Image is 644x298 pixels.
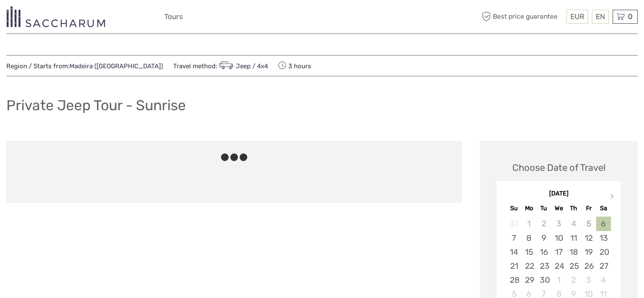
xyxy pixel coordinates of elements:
[566,259,581,273] div: Choose Thursday, September 25th, 2025
[536,217,551,231] div: Not available Tuesday, September 2nd, 2025
[497,189,621,198] div: [DATE]
[551,273,566,287] div: Choose Wednesday, October 1st, 2025
[596,203,611,214] div: Sa
[522,259,536,273] div: Choose Monday, September 22nd, 2025
[581,217,596,231] div: Not available Friday, September 5th, 2025
[6,6,105,27] img: 3281-7c2c6769-d4eb-44b0-bed6-48b5ed3f104e_logo_small.png
[581,203,596,214] div: Fr
[566,203,581,214] div: Th
[506,203,521,214] div: Su
[551,231,566,245] div: Choose Wednesday, September 10th, 2025
[278,60,311,72] span: 3 hours
[506,273,521,287] div: Choose Sunday, September 28th, 2025
[581,259,596,273] div: Choose Friday, September 26th, 2025
[536,231,551,245] div: Choose Tuesday, September 9th, 2025
[536,259,551,273] div: Choose Tuesday, September 23rd, 2025
[6,62,163,71] span: Region / Starts from:
[512,161,605,174] div: Choose Date of Travel
[536,245,551,259] div: Choose Tuesday, September 16th, 2025
[581,273,596,287] div: Choose Friday, October 3rd, 2025
[506,245,521,259] div: Choose Sunday, September 14th, 2025
[536,273,551,287] div: Choose Tuesday, September 30th, 2025
[522,273,536,287] div: Choose Monday, September 29th, 2025
[551,245,566,259] div: Choose Wednesday, September 17th, 2025
[522,203,536,214] div: Mo
[217,62,268,70] a: Jeep / 4x4
[506,217,521,231] div: Not available Sunday, August 31st, 2025
[551,217,566,231] div: Not available Wednesday, September 3rd, 2025
[6,97,186,114] h1: Private Jeep Tour - Sunrise
[506,259,521,273] div: Choose Sunday, September 21st, 2025
[522,231,536,245] div: Choose Monday, September 8th, 2025
[173,60,268,72] span: Travel method:
[566,217,581,231] div: Not available Thursday, September 4th, 2025
[506,231,521,245] div: Choose Sunday, September 7th, 2025
[69,62,163,70] a: Madeira ([GEOGRAPHIC_DATA])
[522,245,536,259] div: Choose Monday, September 15th, 2025
[551,203,566,214] div: We
[164,11,183,23] a: Tours
[606,192,620,205] button: Next Month
[627,12,634,21] span: 0
[596,259,611,273] div: Choose Saturday, September 27th, 2025
[596,245,611,259] div: Choose Saturday, September 20th, 2025
[566,231,581,245] div: Choose Thursday, September 11th, 2025
[551,259,566,273] div: Choose Wednesday, September 24th, 2025
[566,245,581,259] div: Choose Thursday, September 18th, 2025
[480,10,564,24] span: Best price guarantee
[522,217,536,231] div: Not available Monday, September 1st, 2025
[592,10,609,24] div: EN
[596,273,611,287] div: Choose Saturday, October 4th, 2025
[536,203,551,214] div: Tu
[581,245,596,259] div: Choose Friday, September 19th, 2025
[596,217,611,231] div: Choose Saturday, September 6th, 2025
[570,12,584,21] span: EUR
[596,231,611,245] div: Choose Saturday, September 13th, 2025
[581,231,596,245] div: Choose Friday, September 12th, 2025
[566,273,581,287] div: Choose Thursday, October 2nd, 2025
